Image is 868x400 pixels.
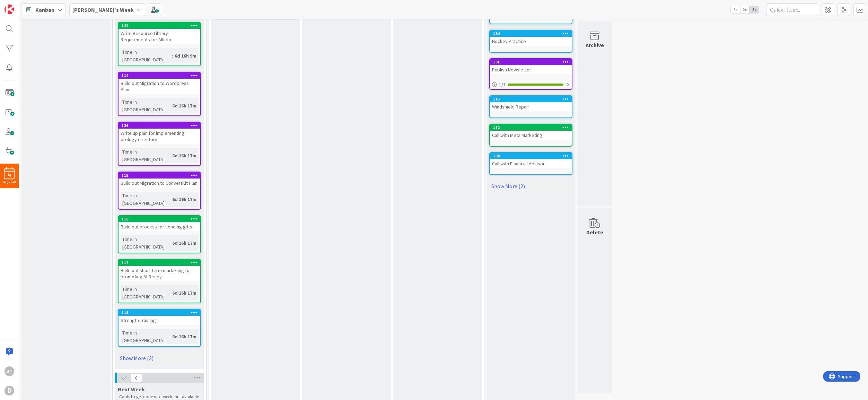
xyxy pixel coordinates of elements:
div: 115Build out Migration to ConvertKit Plan [119,172,200,188]
a: Show More (3) [118,353,201,364]
input: Quick Filter... [766,3,818,16]
div: 118 [119,310,200,316]
div: Build out process for sending gifts [119,222,200,231]
div: 6d 16h 9m [173,52,198,60]
span: 4 [8,173,11,177]
div: 115 [119,172,200,179]
div: 129Write Resource Library Requirements for Alludo [119,23,200,44]
div: 6d 16h 17m [170,333,198,340]
span: Kanban [35,6,54,14]
span: 2x [740,6,749,13]
span: : [169,152,170,159]
div: Time in [GEOGRAPHIC_DATA] [121,329,169,344]
span: 3x [749,6,759,13]
div: 6d 16h 17m [170,289,198,297]
div: 6d 16h 17m [170,239,198,247]
span: : [169,102,170,110]
div: 126 [119,122,200,129]
span: Support [15,1,32,9]
div: 6d 16h 17m [170,152,198,159]
div: 113 [490,96,572,102]
div: Publish Newsletter [490,65,572,74]
div: Strength Training [119,316,200,325]
div: Build out Migration to Wordpress Plan [119,79,200,94]
div: Time in [GEOGRAPHIC_DATA] [121,148,169,163]
div: 1/1 [490,80,572,89]
span: 1 / 1 [499,81,506,88]
div: Build out short term marketing for promoting AI-Ready [119,266,200,281]
div: 116 [122,217,200,221]
div: 129 [122,23,200,28]
span: : [169,289,170,297]
div: 130 [493,154,572,158]
div: Windshield Repair [490,102,572,111]
div: 114Build out Migration to Wordpress Plan [119,72,200,94]
span: : [169,239,170,247]
div: 116Build out process for sending gifts [119,216,200,231]
div: 117 [122,260,200,265]
div: 113 [493,97,572,102]
div: 134Hockey Practice [490,31,572,46]
div: 134 [490,31,572,37]
div: Build out Migration to ConvertKit Plan [119,179,200,188]
div: 114 [119,72,200,79]
span: : [169,195,170,203]
a: Show More (2) [489,181,572,192]
div: Archive [586,41,604,49]
div: 130 [490,153,572,159]
b: [PERSON_NAME]'s Week [72,6,134,13]
div: 113Windshield Repair [490,96,572,111]
div: 129 [119,23,200,29]
div: 116 [119,216,200,222]
div: 115 [122,173,200,178]
span: : [172,52,173,60]
div: 6d 16h 17m [170,195,198,203]
div: 118 [122,310,200,315]
span: 0 [130,374,142,382]
div: 117Build out short term marketing for promoting AI-Ready [119,260,200,281]
div: 131 [490,59,572,65]
div: Write up plan for implementing Urology directory [119,129,200,144]
div: 118Strength Training [119,310,200,325]
div: 131Publish Newsletter [490,59,572,74]
div: Hockey Practice [490,37,572,46]
div: 117 [119,260,200,266]
div: Call with Financial Advisor [490,159,572,168]
div: Time in [GEOGRAPHIC_DATA] [121,285,169,301]
div: DT [5,366,14,376]
span: : [169,333,170,340]
div: 131 [493,60,572,64]
div: 126Write up plan for implementing Urology directory [119,122,200,144]
img: Visit kanbanzone.com [5,5,14,14]
span: 1x [731,6,740,13]
div: Time in [GEOGRAPHIC_DATA] [121,48,172,63]
div: 126 [122,123,200,128]
div: 114 [122,73,200,78]
div: Delete [586,228,603,236]
div: 112Call with Meta Marketing [490,124,572,140]
div: Time in [GEOGRAPHIC_DATA] [121,192,169,207]
div: D [5,386,14,395]
div: Call with Meta Marketing [490,131,572,140]
div: 6d 16h 17m [170,102,198,110]
span: Next Week [118,386,145,393]
div: 112 [493,125,572,130]
div: 130Call with Financial Advisor [490,153,572,168]
div: Time in [GEOGRAPHIC_DATA] [121,235,169,251]
div: 134 [493,31,572,36]
div: Write Resource Library Requirements for Alludo [119,29,200,44]
div: Time in [GEOGRAPHIC_DATA] [121,98,169,113]
div: 112 [490,124,572,131]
